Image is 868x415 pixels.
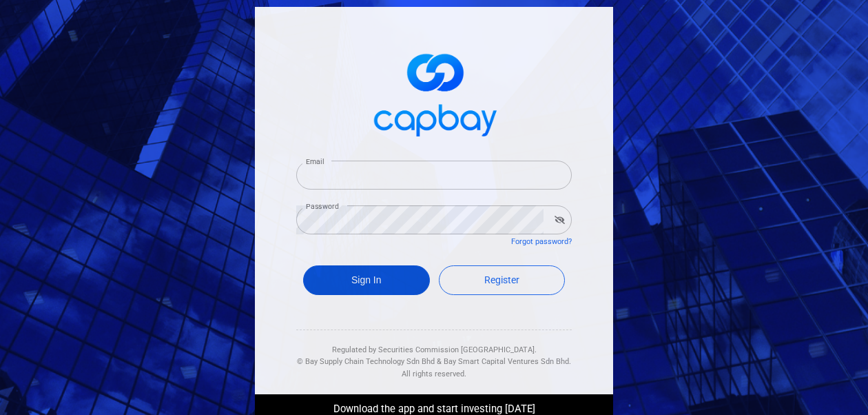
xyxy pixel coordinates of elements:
button: Sign In [303,265,430,295]
a: Forgot password? [511,237,572,246]
span: Register [484,274,519,285]
img: logo [365,41,503,144]
span: Bay Smart Capital Ventures Sdn Bhd. [444,357,571,366]
label: Password [306,201,339,212]
span: © Bay Supply Chain Technology Sdn Bhd [297,357,435,366]
label: Email [306,156,324,167]
div: Regulated by Securities Commission [GEOGRAPHIC_DATA]. & All rights reserved. [296,330,572,381]
a: Register [439,265,566,295]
